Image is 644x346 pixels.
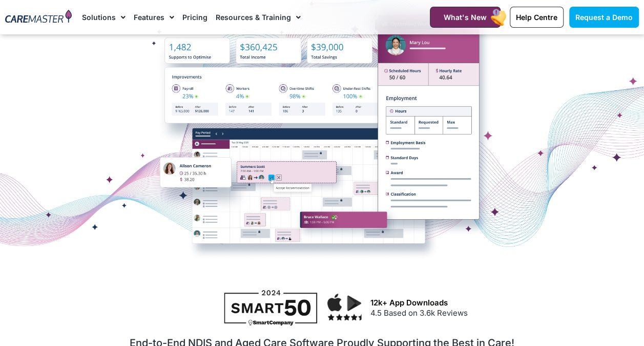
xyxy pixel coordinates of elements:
a: Request a Demo [569,7,639,28]
p: 4.5 Based on 3.6k Reviews [370,307,634,319]
a: What's New [430,7,501,28]
span: What's New [444,13,487,22]
a: Help Centre [510,7,564,28]
h3: 12k+ App Downloads [370,298,634,307]
span: Help Centre [516,13,557,22]
img: CareMaster Logo [5,10,72,25]
span: Request a Demo [575,13,633,22]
